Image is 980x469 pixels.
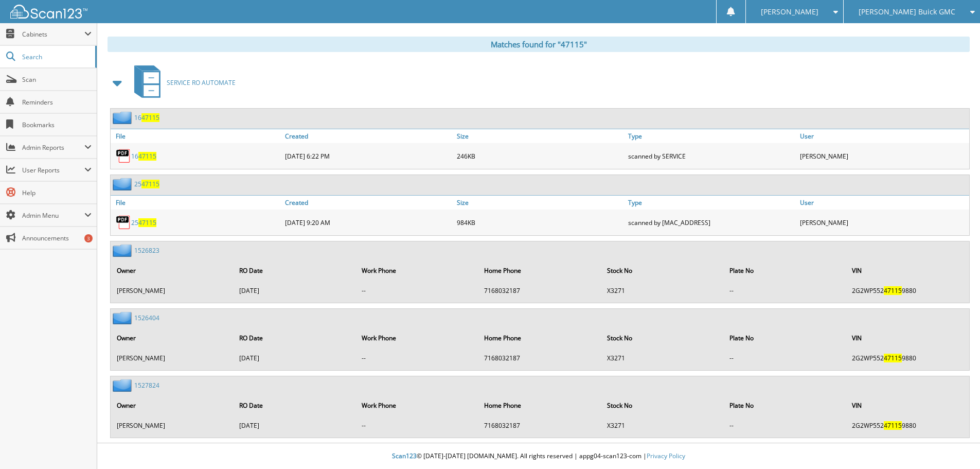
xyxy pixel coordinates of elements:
a: User [797,129,969,143]
div: © [DATE]-[DATE] [DOMAIN_NAME]. All rights reserved | appg04-scan123-com | [97,444,980,469]
a: Created [282,196,454,210]
a: Type [626,129,797,143]
span: 47115 [884,421,902,430]
img: PDF.png [116,148,131,164]
a: 1647115 [134,113,159,122]
span: User Reports [22,166,84,175]
a: 1647115 [131,152,156,161]
td: [DATE] [234,350,355,367]
th: VIN [847,395,968,416]
div: [DATE] 9:20 AM [282,212,454,233]
img: folder2.png [113,111,134,124]
span: 47115 [141,113,159,122]
th: Owner [112,395,233,416]
span: 47115 [884,286,902,295]
div: Matches found for "47115" [108,37,970,52]
div: scanned by [MAC_ADDRESS] [626,212,797,233]
th: VIN [847,260,968,281]
a: SERVICE RO AUTOMATE [128,62,236,103]
td: 7168032187 [479,350,600,367]
div: [DATE] 6:22 PM [282,146,454,166]
td: 2G2WP552 9880 [847,282,968,299]
span: Help [22,188,92,197]
td: 7168032187 [479,282,600,299]
span: SERVICE RO AUTOMATE [167,78,236,87]
span: Search [22,53,90,61]
th: Home Phone [479,327,600,349]
span: 47115 [884,354,902,362]
th: Stock No [602,260,723,281]
span: Bookmarks [22,120,92,129]
td: 7168032187 [479,417,600,434]
a: 2547115 [131,218,156,227]
td: X3271 [602,417,723,434]
a: 2547115 [134,180,159,188]
th: RO Date [234,395,355,416]
a: 1527824 [134,381,159,390]
td: [PERSON_NAME] [112,417,233,434]
td: [PERSON_NAME] [112,282,233,299]
span: Announcements [22,234,92,242]
div: 246KB [454,146,626,166]
a: Privacy Policy [647,451,685,460]
th: Work Phone [357,260,478,281]
th: RO Date [234,327,355,349]
img: PDF.png [116,215,131,230]
img: folder2.png [113,379,134,392]
div: [PERSON_NAME] [797,146,969,166]
span: 47115 [141,180,159,188]
img: folder2.png [113,244,134,257]
td: -- [357,417,478,434]
th: RO Date [234,260,355,281]
div: scanned by SERVICE [626,146,797,166]
img: folder2.png [113,311,134,324]
th: Owner [112,260,233,281]
img: folder2.png [113,178,134,190]
td: X3271 [602,282,723,299]
th: Plate No [724,260,846,281]
th: Home Phone [479,395,600,416]
a: User [797,196,969,210]
span: Scan [22,75,92,84]
span: 47115 [138,218,156,227]
span: [PERSON_NAME] Buick GMC [859,9,955,15]
span: Admin Reports [22,143,84,152]
span: 47115 [138,152,156,161]
td: [PERSON_NAME] [112,350,233,367]
th: Stock No [602,327,723,349]
a: File [111,196,282,210]
a: 1526823 [134,246,159,255]
div: 3 [84,234,93,242]
span: Admin Menu [22,211,84,220]
td: [DATE] [234,417,355,434]
span: Cabinets [22,30,84,39]
th: Work Phone [357,395,478,416]
div: [PERSON_NAME] [797,212,969,233]
span: [PERSON_NAME] [761,9,818,15]
a: Created [282,129,454,143]
th: Plate No [724,395,846,416]
a: Type [626,196,797,210]
a: Size [454,129,626,143]
td: 2G2WP552 9880 [847,417,968,434]
td: -- [357,282,478,299]
a: File [111,129,282,143]
td: -- [724,417,846,434]
div: 984KB [454,212,626,233]
th: Home Phone [479,260,600,281]
a: 1526404 [134,314,159,322]
th: Owner [112,327,233,349]
td: -- [724,282,846,299]
td: -- [357,350,478,367]
span: Scan123 [392,451,417,460]
th: Plate No [724,327,846,349]
th: Work Phone [357,327,478,349]
td: 2G2WP552 9880 [847,350,968,367]
td: [DATE] [234,282,355,299]
th: Stock No [602,395,723,416]
iframe: Chat Widget [929,420,980,469]
th: VIN [847,327,968,349]
td: -- [724,350,846,367]
a: Size [454,196,626,210]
